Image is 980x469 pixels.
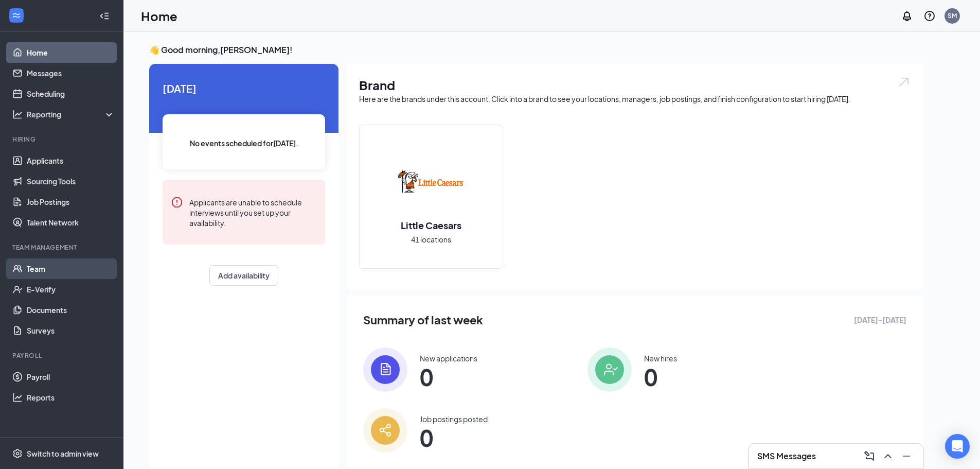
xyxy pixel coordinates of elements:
[27,63,115,83] a: Messages
[390,219,472,232] h2: Little Caesars
[209,265,278,286] button: Add availability
[398,149,464,215] img: Little Caesars
[644,368,677,386] span: 0
[363,408,407,453] img: icon
[898,448,915,464] button: Minimize
[27,387,115,408] a: Reports
[27,192,115,212] a: Job Postings
[587,348,632,392] img: icon
[411,234,451,245] span: 41 locations
[900,450,913,462] svg: Minimize
[27,367,115,387] a: Payroll
[359,76,911,94] h1: Brand
[11,10,22,21] svg: WorkstreamLogo
[12,351,113,360] div: Payroll
[420,368,477,386] span: 0
[27,300,115,320] a: Documents
[27,150,115,171] a: Applicants
[27,171,115,192] a: Sourcing Tools
[923,10,936,22] svg: QuestionInfo
[12,448,23,459] svg: Settings
[863,450,876,462] svg: ComposeMessage
[897,76,911,88] img: open.6027fd2a22e1237b5b06.svg
[12,109,23,119] svg: Analysis
[27,258,115,279] a: Team
[27,320,115,341] a: Surveys
[882,450,894,462] svg: ChevronUp
[644,353,677,363] div: New hires
[757,450,816,462] h3: SMS Messages
[27,109,115,119] div: Reporting
[190,137,298,149] span: No events scheduled for [DATE] .
[27,448,99,459] div: Switch to admin view
[420,414,488,424] div: Job postings posted
[363,348,407,392] img: icon
[948,11,957,20] div: SM
[99,11,110,21] svg: Collapse
[12,243,113,252] div: Team Management
[27,83,115,104] a: Scheduling
[901,10,913,22] svg: Notifications
[27,212,115,233] a: Talent Network
[880,448,896,464] button: ChevronUp
[141,7,177,25] h1: Home
[27,279,115,300] a: E-Verify
[12,135,113,144] div: Hiring
[854,314,906,325] span: [DATE] - [DATE]
[359,94,911,104] div: Here are the brands under this account. Click into a brand to see your locations, managers, job p...
[171,196,183,209] svg: Error
[149,44,923,56] h3: 👋 Good morning, [PERSON_NAME] !
[163,80,325,96] span: [DATE]
[189,196,317,228] div: Applicants are unable to schedule interviews until you set up your availability.
[861,448,878,464] button: ComposeMessage
[420,428,488,447] span: 0
[420,353,477,363] div: New applications
[27,42,115,63] a: Home
[363,311,483,329] span: Summary of last week
[945,434,970,459] div: Open Intercom Messenger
